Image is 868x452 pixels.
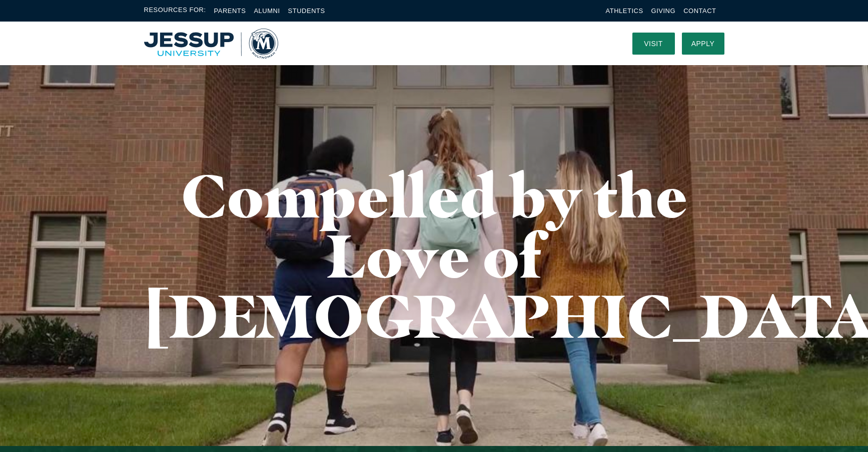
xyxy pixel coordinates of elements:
a: Apply [682,33,724,55]
a: Parents [214,7,246,15]
a: Contact [683,7,716,15]
a: Students [288,7,325,15]
a: Home [144,29,278,59]
a: Athletics [606,7,643,15]
a: Giving [651,7,676,15]
span: Resources For: [144,5,206,17]
h1: Compelled by the Love of [DEMOGRAPHIC_DATA] [144,165,724,346]
img: Multnomah University Logo [144,29,278,59]
a: Alumni [254,7,280,15]
a: Visit [632,33,675,55]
